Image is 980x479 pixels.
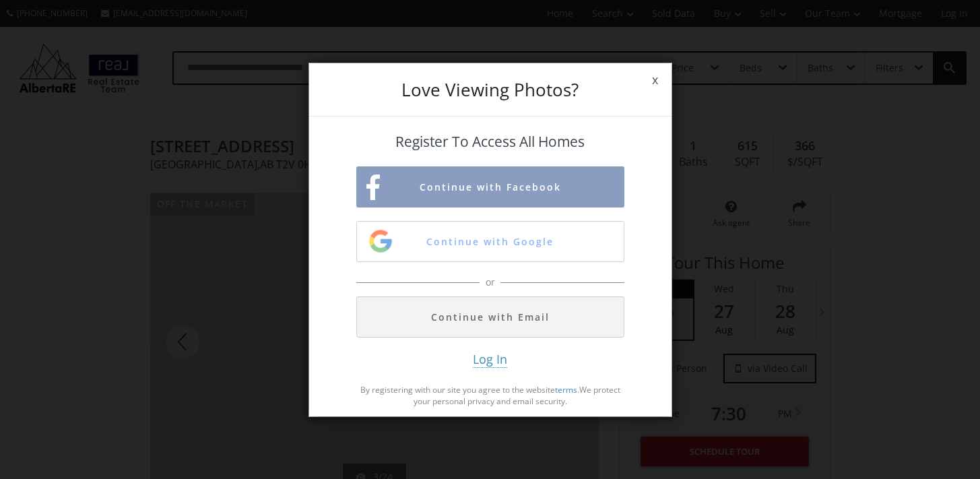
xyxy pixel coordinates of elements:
[367,228,394,255] img: google-sign-up
[356,296,624,338] button: Continue with Email
[356,134,624,150] h4: Register To Access All Homes
[482,276,498,289] span: or
[366,174,380,201] img: facebook-sign-up
[639,61,672,99] span: x
[555,384,577,395] a: terms
[356,81,624,98] h3: Love Viewing Photos?
[356,384,624,407] p: By registering with our site you agree to the website . We protect your personal privacy and emai...
[473,351,507,368] span: Log In
[356,221,624,262] button: Continue with Google
[356,166,624,207] button: Continue with Facebook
